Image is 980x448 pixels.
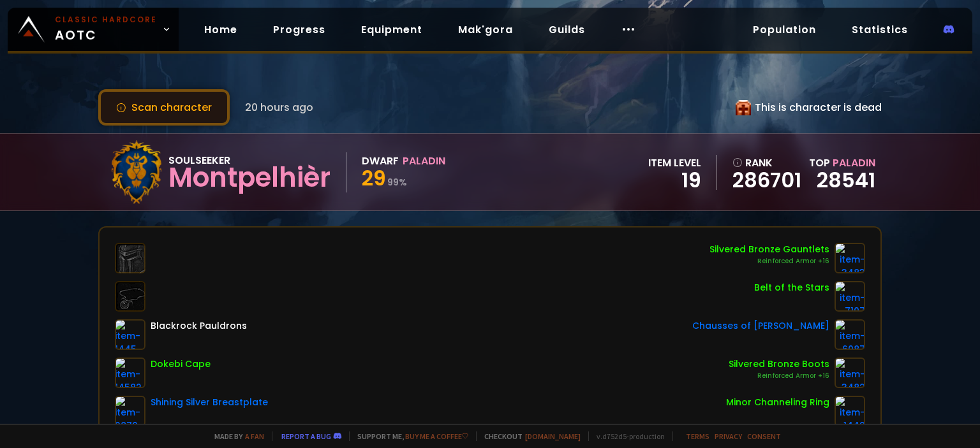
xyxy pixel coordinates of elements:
[245,99,313,115] span: 20 hours ago
[835,319,865,350] img: item-6087
[817,166,875,194] a: 28541
[732,155,801,171] div: rank
[732,171,801,190] a: 286701
[168,168,330,187] div: Montpelhièr
[263,17,336,43] a: Progress
[715,431,742,441] a: Privacy
[709,256,829,266] div: Reinforced Armor +16
[747,431,781,441] a: Consent
[55,14,157,45] span: AOTC
[729,358,829,371] div: Silvered Bronze Boots
[362,153,399,169] div: Dwarf
[351,17,433,43] a: Equipment
[115,319,145,350] img: item-1445
[835,281,865,312] img: item-7107
[403,153,445,169] div: Paladin
[405,431,468,441] a: Buy me a coffee
[168,152,330,168] div: Soulseeker
[476,431,581,441] span: Checkout
[115,358,145,388] img: item-14582
[387,176,407,189] small: 99 %
[349,431,468,441] span: Support me,
[194,17,248,43] a: Home
[809,155,875,171] div: Top
[648,155,701,171] div: item level
[538,17,595,43] a: Guilds
[726,396,829,409] div: Minor Channeling Ring
[151,358,211,371] div: Dokebi Cape
[151,396,268,409] div: Shining Silver Breastplate
[525,431,581,441] a: [DOMAIN_NAME]
[835,396,865,426] img: item-1449
[588,431,665,441] span: v. d752d5 - production
[115,396,145,426] img: item-2870
[754,281,829,294] div: Belt of the Stars
[736,99,882,115] div: This is character is dead
[362,164,386,192] span: 29
[8,8,179,51] a: Classic HardcoreAOTC
[833,155,875,170] span: Paladin
[281,431,331,441] a: Report a bug
[743,17,826,43] a: Population
[692,319,829,333] div: Chausses of [PERSON_NAME]
[55,14,157,25] small: Classic Hardcore
[835,243,865,273] img: item-3483
[207,431,264,441] span: Made by
[648,171,701,190] div: 19
[686,431,709,441] a: Terms
[245,431,264,441] a: a fan
[151,319,247,333] div: Blackrock Pauldrons
[842,17,918,43] a: Statistics
[98,89,230,126] button: Scan character
[448,17,523,43] a: Mak'gora
[835,358,865,388] img: item-3482
[709,243,829,256] div: Silvered Bronze Gauntlets
[729,371,829,381] div: Reinforced Armor +16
